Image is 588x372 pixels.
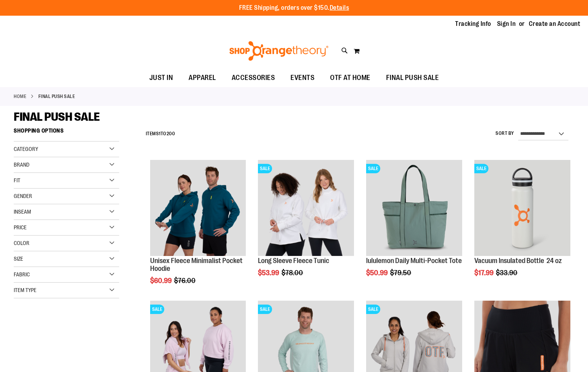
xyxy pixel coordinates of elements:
span: SALE [258,164,272,173]
a: Vacuum Insulated Bottle 24 ozSALE [474,160,570,257]
a: Create an Account [529,20,581,28]
span: Price [14,224,27,230]
span: $33.90 [496,269,519,277]
a: Vacuum Insulated Bottle 24 oz [474,257,562,265]
a: lululemon Daily Multi-Pocket ToteSALE [366,160,462,257]
img: Unisex Fleece Minimalist Pocket Hoodie [150,160,246,256]
span: SALE [366,164,380,173]
span: SALE [150,305,164,314]
p: FREE Shipping, orders over $150. [239,4,349,13]
span: $79.50 [390,269,412,277]
a: lululemon Daily Multi-Pocket Tote [366,257,462,265]
span: $78.00 [281,269,304,277]
strong: Shopping Options [14,124,119,142]
span: JUST IN [149,69,173,87]
span: Gender [14,193,32,199]
span: FINAL PUSH SALE [386,69,439,87]
a: Long Sleeve Fleece Tunic [258,257,329,265]
span: Size [14,256,23,262]
div: product [362,156,466,297]
span: SALE [474,164,488,173]
span: $17.99 [474,269,495,277]
span: SALE [366,305,380,314]
span: ACCESSORIES [232,69,275,87]
a: Tracking Info [455,20,491,28]
span: OTF AT HOME [330,69,370,87]
a: Product image for Fleece Long SleeveSALE [258,160,354,257]
a: Unisex Fleece Minimalist Pocket Hoodie [150,257,243,272]
span: Item Type [14,287,36,293]
span: Inseam [14,209,31,215]
img: Vacuum Insulated Bottle 24 oz [474,160,570,256]
span: APPAREL [189,69,216,87]
span: $60.99 [150,277,173,285]
div: product [254,156,358,297]
span: EVENTS [290,69,314,87]
span: SALE [258,305,272,314]
h2: Items to [146,128,175,140]
div: product [470,156,574,297]
span: Fit [14,177,20,183]
img: Shop Orangetheory [228,41,330,61]
span: Color [14,240,29,246]
label: Sort By [495,130,514,137]
span: 1 [159,131,161,136]
img: Product image for Fleece Long Sleeve [258,160,354,256]
span: Category [14,146,38,152]
span: 200 [167,131,175,136]
div: product [146,156,250,304]
a: Details [330,4,349,11]
img: lululemon Daily Multi-Pocket Tote [366,160,462,256]
span: $76.00 [174,277,197,285]
span: Brand [14,162,29,168]
span: FINAL PUSH SALE [14,110,100,123]
a: Home [14,93,26,100]
a: Sign In [497,20,516,28]
span: Fabric [14,271,30,278]
span: $53.99 [258,269,280,277]
strong: FINAL PUSH SALE [38,93,75,100]
span: $50.99 [366,269,389,277]
a: Unisex Fleece Minimalist Pocket Hoodie [150,160,246,257]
